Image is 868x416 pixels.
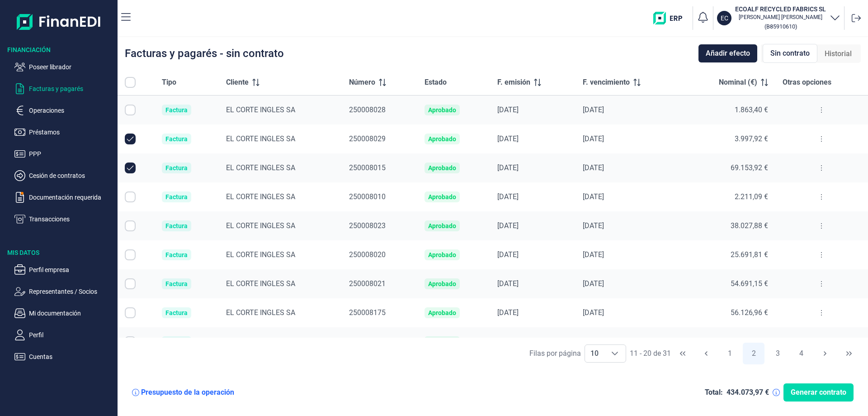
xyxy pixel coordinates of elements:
div: [DATE] [497,250,568,259]
button: Page 4 [791,343,812,364]
div: Aprobado [428,106,456,114]
div: Filas por página [529,348,581,359]
button: Page 2 [743,343,764,364]
button: Next Page [814,343,836,364]
span: EL CORTE INGLES SA [226,308,295,317]
p: Préstamos [29,127,114,138]
div: Aprobado [428,193,456,201]
span: 250008027 [349,337,386,346]
span: Nominal (€) [719,77,757,88]
div: [DATE] [583,337,675,346]
button: Representantes / Socios [14,286,114,297]
p: Operaciones [29,105,114,116]
span: 250008023 [349,221,386,230]
div: Choose [604,345,626,362]
div: [DATE] [497,192,568,201]
div: [DATE] [583,134,675,143]
div: Factura [165,106,188,114]
span: EL CORTE INGLES SA [226,134,295,143]
p: PPP [29,148,114,159]
button: Generar contrato [783,383,854,402]
div: [DATE] [583,192,675,201]
button: Cuentas [14,351,114,362]
div: Row Selected null [125,220,136,231]
p: Representantes / Socios [29,286,114,297]
div: Row Unselected null [125,163,136,173]
p: Perfil [29,330,114,340]
div: Facturas y pagarés - sin contrato [125,48,284,59]
div: [DATE] [583,163,675,172]
span: EL CORTE INGLES SA [226,337,295,346]
div: Row Selected null [125,307,136,318]
div: Row Selected null [125,249,136,260]
div: Aprobado [428,164,456,172]
span: EL CORTE INGLES SA [226,250,295,259]
button: Perfil [14,330,114,340]
button: Facturas y pagarés [14,83,114,94]
div: [DATE] [583,250,675,259]
span: Generar contrato [791,387,846,398]
span: 10 [585,345,604,362]
p: Facturas y pagarés [29,83,114,94]
img: erp [653,12,689,24]
span: Sin contrato [770,48,810,59]
div: Sin contrato [763,44,817,63]
div: Presupuesto de la operación [141,388,234,397]
h3: ECOALF RECYCLED FABRICS SL [735,5,826,14]
div: [DATE] [497,163,568,172]
span: 250008010 [349,192,386,201]
p: Mi documentación [29,308,114,319]
div: Aprobado [428,280,456,287]
button: Page 1 [719,343,741,364]
span: Otras opciones [783,77,831,88]
button: Transacciones [14,214,114,225]
span: 2.211,09 € [735,192,768,201]
div: Historial [817,45,859,63]
span: 11 - 20 de 31 [630,350,671,357]
span: EL CORTE INGLES SA [226,105,295,114]
div: Row Selected null [125,105,136,115]
button: Page 3 [767,343,788,364]
span: 250008015 [349,163,386,172]
p: Transacciones [29,214,114,225]
button: Préstamos [14,127,114,138]
div: Factura [165,135,188,143]
p: Cesión de contratos [29,170,114,181]
div: Row Selected null [125,278,136,289]
span: 250008029 [349,134,386,143]
div: [DATE] [497,337,568,346]
span: 54.691,15 € [731,279,768,288]
span: 69.153,92 € [731,163,768,172]
button: First Page [672,343,693,364]
p: Documentación requerida [29,192,114,203]
span: F. emisión [497,77,530,88]
span: 250008021 [349,279,386,288]
button: Poseer librador [14,62,114,72]
button: Documentación requerida [14,192,114,203]
div: Aprobado [428,251,456,258]
p: [PERSON_NAME] [PERSON_NAME] [735,14,826,21]
button: PPP [14,148,114,159]
div: Factura [165,164,188,172]
span: 28.341,48 € [731,337,768,346]
p: EC [721,14,728,23]
span: 250008028 [349,105,386,114]
div: [DATE] [583,279,675,288]
div: [DATE] [497,105,568,115]
button: Añadir efecto [698,44,757,62]
span: 1.863,40 € [735,105,768,114]
span: 38.027,88 € [731,221,768,230]
button: Cesión de contratos [14,170,114,181]
div: [DATE] [583,105,675,115]
div: [DATE] [497,279,568,288]
div: Aprobado [428,135,456,143]
button: Last Page [838,343,860,364]
small: Copiar cif [764,23,797,30]
div: Factura [165,309,188,316]
span: Estado [425,77,447,88]
p: Poseer librador [29,62,114,72]
div: [DATE] [497,134,568,143]
span: Historial [825,48,852,59]
div: [DATE] [583,221,675,230]
div: Aprobado [428,222,456,230]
